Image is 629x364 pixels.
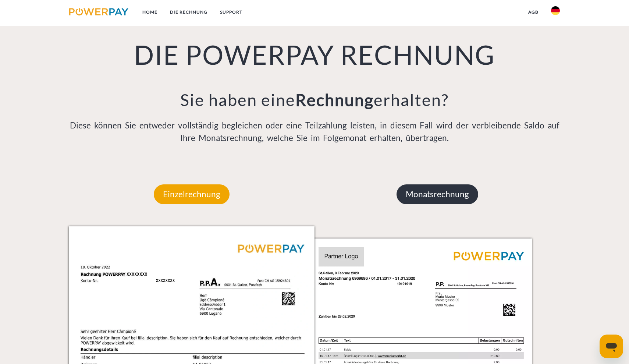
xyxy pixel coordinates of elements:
[551,6,560,15] img: de
[154,184,230,204] p: Einzelrechnung
[397,184,478,204] p: Monatsrechnung
[69,119,560,144] p: Diese können Sie entweder vollständig begleichen oder eine Teilzahlung leisten, in diesem Fall wi...
[214,6,249,19] a: SUPPORT
[69,8,128,15] img: logo-powerpay.svg
[522,6,545,19] a: agb
[69,38,560,71] h1: DIE POWERPAY RECHNUNG
[600,335,623,358] iframe: Schaltfläche zum Öffnen des Messaging-Fensters
[164,6,214,19] a: DIE RECHNUNG
[69,89,560,110] h3: Sie haben eine erhalten?
[295,90,374,110] b: Rechnung
[136,6,164,19] a: Home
